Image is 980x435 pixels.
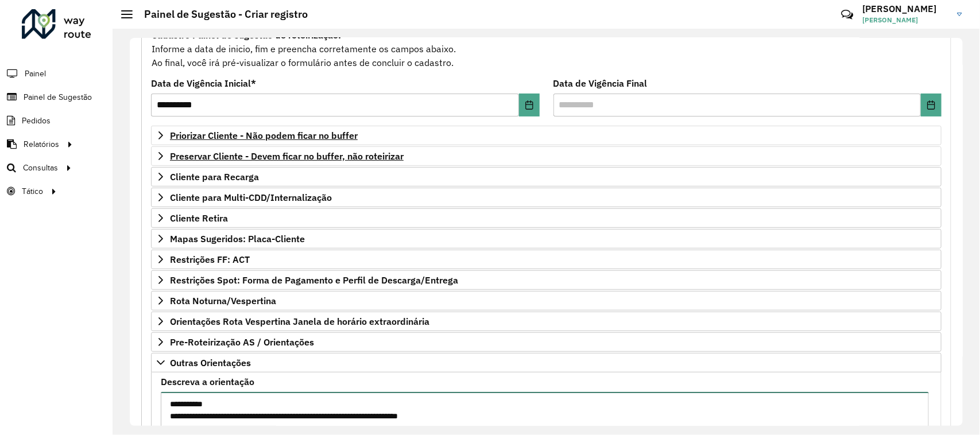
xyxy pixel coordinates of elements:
label: Descreva a orientação [161,375,254,389]
span: Painel de Sugestão [24,91,92,103]
span: Outras Orientações [170,358,251,367]
a: Restrições Spot: Forma de Pagamento e Perfil de Descarga/Entrega [151,270,942,290]
a: Outras Orientações [151,353,942,372]
a: Contato Rápido [835,2,859,27]
span: Restrições FF: ACT [170,255,250,264]
span: Pre-Roteirização AS / Orientações [170,337,314,347]
a: Cliente para Recarga [151,167,942,187]
span: Tático [22,185,43,197]
span: Orientações Rota Vespertina Janela de horário extraordinária [170,317,429,326]
button: Choose Date [519,94,540,116]
a: Cliente para Multi-CDD/Internalização [151,188,942,207]
span: Cliente para Recarga [170,172,259,181]
span: Pedidos [22,115,51,127]
a: Priorizar Cliente - Não podem ficar no buffer [151,126,942,145]
label: Data de Vigência Final [553,76,648,90]
a: Pre-Roteirização AS / Orientações [151,332,942,352]
span: Preservar Cliente - Devem ficar no buffer, não roteirizar [170,152,404,161]
h3: [PERSON_NAME] [862,3,948,14]
span: Priorizar Cliente - Não podem ficar no buffer [170,131,358,140]
label: Data de Vigência Inicial [151,76,256,90]
span: Restrições Spot: Forma de Pagamento e Perfil de Descarga/Entrega [170,275,458,285]
span: Consultas [23,162,58,174]
span: Cliente Retira [170,213,228,223]
span: Cliente para Multi-CDD/Internalização [170,193,332,202]
a: Preservar Cliente - Devem ficar no buffer, não roteirizar [151,146,942,166]
span: Mapas Sugeridos: Placa-Cliente [170,234,305,243]
strong: Cadastro Painel de sugestão de roteirização: [152,29,341,41]
a: Rota Noturna/Vespertina [151,291,942,310]
span: [PERSON_NAME] [862,15,948,25]
a: Mapas Sugeridos: Placa-Cliente [151,229,942,248]
span: Relatórios [24,138,59,150]
span: Painel [25,68,46,80]
span: Rota Noturna/Vespertina [170,296,276,305]
button: Choose Date [921,94,942,116]
a: Orientações Rota Vespertina Janela de horário extraordinária [151,312,942,331]
a: Restrições FF: ACT [151,250,942,269]
div: Informe a data de inicio, fim e preencha corretamente os campos abaixo. Ao final, você irá pré-vi... [151,28,942,70]
a: Cliente Retira [151,208,942,228]
h2: Painel de Sugestão - Criar registro [133,8,308,21]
